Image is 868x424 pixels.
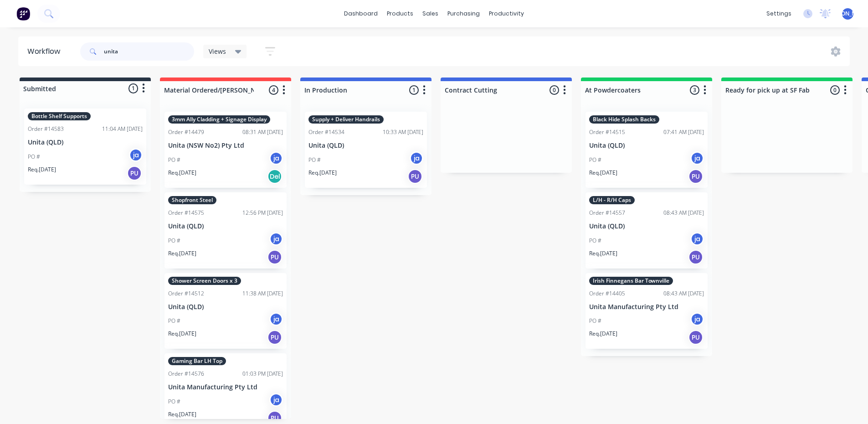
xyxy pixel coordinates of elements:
[484,7,529,21] div: productivity
[168,383,283,391] p: Unita Manufacturing Pty Ltd
[168,398,180,406] p: PO #
[168,290,204,298] div: Order #14512
[663,209,704,217] div: 08:43 AM [DATE]
[168,317,180,325] p: PO #
[589,142,704,150] p: Unita (QLD)
[586,192,708,269] div: L/H - R/H CapsOrder #1455708:43 AM [DATE]Unita (QLD)PO #jaReq.[DATE]PU
[269,312,283,326] div: ja
[168,209,204,217] div: Order #14575
[269,151,283,165] div: ja
[242,128,283,136] div: 08:31 AM [DATE]
[24,109,146,185] div: Bottle Shelf SupportsOrder #1458311:04 AM [DATE]Unita (QLD)PO #jaReq.[DATE]PU
[168,303,283,311] p: Unita (QLD)
[589,249,617,258] p: Req. [DATE]
[418,7,443,21] div: sales
[308,128,344,136] div: Order #14534
[28,165,56,174] p: Req. [DATE]
[164,273,287,349] div: Shower Screen Doors x 3Order #1451211:38 AM [DATE]Unita (QLD)PO #jaReq.[DATE]PU
[267,250,282,264] div: PU
[168,128,204,136] div: Order #14479
[663,128,704,136] div: 07:41 AM [DATE]
[28,153,40,161] p: PO #
[28,125,64,133] div: Order #14583
[168,410,196,419] p: Req. [DATE]
[168,115,270,124] div: 3mm Ally Cladding + Signage Display
[209,47,226,56] span: Views
[690,151,704,165] div: ja
[383,128,423,136] div: 10:33 AM [DATE]
[589,196,635,204] div: L/H - R/H Caps
[589,128,625,136] div: Order #14515
[168,357,226,365] div: Gaming Bar LH Top
[168,142,283,150] p: Unita (NSW No2) Pty Ltd
[27,46,65,57] div: Workflow
[410,151,423,165] div: ja
[168,156,180,164] p: PO #
[269,393,283,407] div: ja
[267,330,282,345] div: PU
[168,196,216,204] div: Shopfront Steel
[589,169,617,177] p: Req. [DATE]
[28,112,91,120] div: Bottle Shelf Supports
[308,142,423,150] p: Unita (QLD)
[164,112,287,188] div: 3mm Ally Cladding + Signage DisplayOrder #1447908:31 AM [DATE]Unita (NSW No2) Pty LtdPO #jaReq.[D...
[690,312,704,326] div: ja
[168,277,241,285] div: Shower Screen Doors x 3
[589,156,601,164] p: PO #
[242,209,283,217] div: 12:56 PM [DATE]
[168,370,204,378] div: Order #14576
[267,169,282,184] div: Del
[127,166,142,181] div: PU
[168,249,196,258] p: Req. [DATE]
[408,169,422,184] div: PU
[589,303,704,311] p: Unita Manufacturing Pty Ltd
[242,370,283,378] div: 01:03 PM [DATE]
[168,222,283,230] p: Unita (QLD)
[688,169,703,184] div: PU
[688,330,703,345] div: PU
[690,232,704,246] div: ja
[308,115,384,124] div: Supply + Deliver Handrails
[269,232,283,246] div: ja
[168,237,180,245] p: PO #
[102,125,143,133] div: 11:04 AM [DATE]
[242,290,283,298] div: 11:38 AM [DATE]
[688,250,703,264] div: PU
[586,112,708,188] div: Black Hide Splash BacksOrder #1451507:41 AM [DATE]Unita (QLD)PO #jaReq.[DATE]PU
[305,112,427,188] div: Supply + Deliver HandrailsOrder #1453410:33 AM [DATE]Unita (QLD)PO #jaReq.[DATE]PU
[589,222,704,230] p: Unita (QLD)
[762,7,796,21] div: settings
[443,7,484,21] div: purchasing
[382,7,418,21] div: products
[104,42,194,61] input: Search for orders...
[129,148,143,162] div: ja
[16,7,30,21] img: Factory
[308,156,321,164] p: PO #
[589,115,659,124] div: Black Hide Splash Backs
[339,7,382,21] a: dashboard
[164,192,287,269] div: Shopfront SteelOrder #1457512:56 PM [DATE]Unita (QLD)PO #jaReq.[DATE]PU
[589,317,601,325] p: PO #
[589,237,601,245] p: PO #
[589,330,617,338] p: Req. [DATE]
[589,277,673,285] div: Irish Finnegans Bar Townville
[308,169,337,177] p: Req. [DATE]
[663,290,704,298] div: 08:43 AM [DATE]
[168,330,196,338] p: Req. [DATE]
[589,209,625,217] div: Order #14557
[589,290,625,298] div: Order #14405
[586,273,708,349] div: Irish Finnegans Bar TownvilleOrder #1440508:43 AM [DATE]Unita Manufacturing Pty LtdPO #jaReq.[DAT...
[168,169,196,177] p: Req. [DATE]
[28,139,143,146] p: Unita (QLD)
